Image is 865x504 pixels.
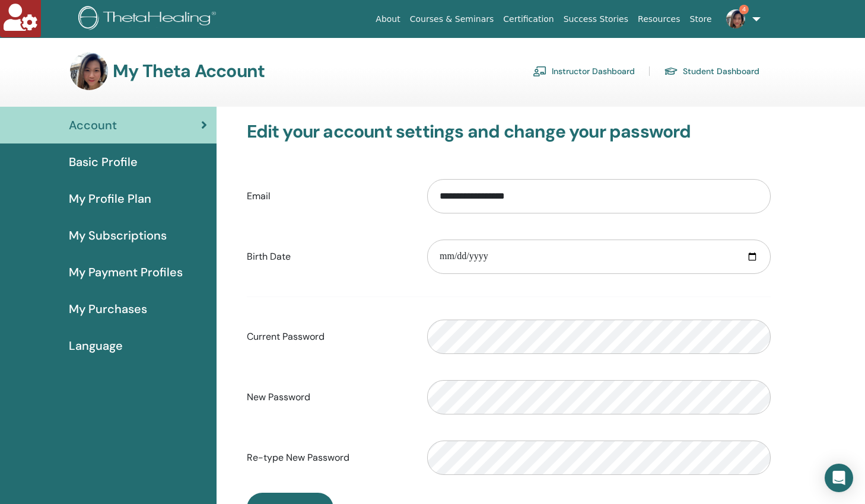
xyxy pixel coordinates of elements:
span: Basic Profile [69,153,138,171]
span: Language [69,337,123,355]
span: 4 [739,5,749,14]
a: Instructor Dashboard [533,62,635,81]
img: graduation-cap.svg [664,66,678,76]
img: default.jpg [70,52,108,90]
label: Email [238,185,418,208]
a: About [371,8,405,30]
span: My Subscriptions [69,227,167,244]
a: Success Stories [559,8,633,30]
h3: My Theta Account [113,60,265,82]
span: My Purchases [69,300,147,318]
img: default.jpg [726,9,745,28]
span: My Profile Plan [69,190,151,208]
label: Birth Date [238,245,418,268]
span: My Payment Profiles [69,263,183,281]
label: Current Password [238,326,418,348]
a: Courses & Seminars [405,8,499,30]
label: Re-type New Password [238,446,418,469]
span: Account [69,116,117,134]
img: logo.png [78,6,220,33]
a: Student Dashboard [664,62,759,81]
a: Store [685,8,717,30]
a: Resources [633,8,685,30]
a: Certification [498,8,558,30]
img: chalkboard-teacher.svg [533,66,547,76]
div: Open Intercom Messenger [825,464,853,492]
label: New Password [238,386,418,409]
h3: Edit your account settings and change your password [247,121,771,142]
